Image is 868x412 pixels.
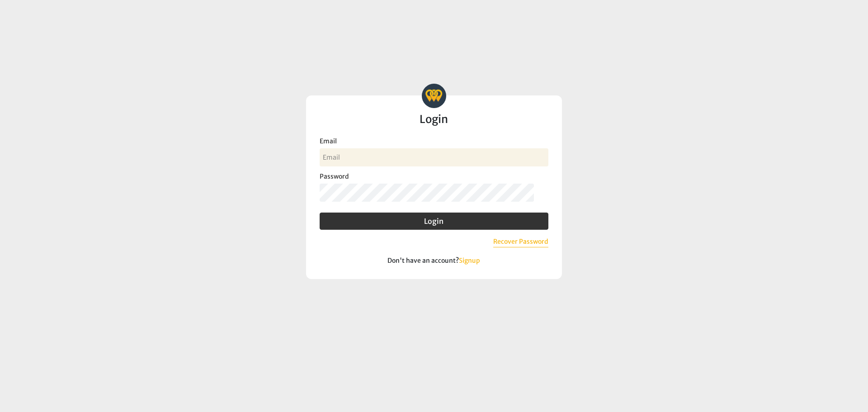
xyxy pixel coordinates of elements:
label: Password [320,171,548,181]
input: Email [320,148,548,166]
button: Login [320,213,548,230]
label: Email [320,136,548,146]
h2: Login [320,114,548,125]
a: Signup [459,256,480,265]
button: Recover Password [493,237,548,247]
p: Don't have an account? [320,256,548,265]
